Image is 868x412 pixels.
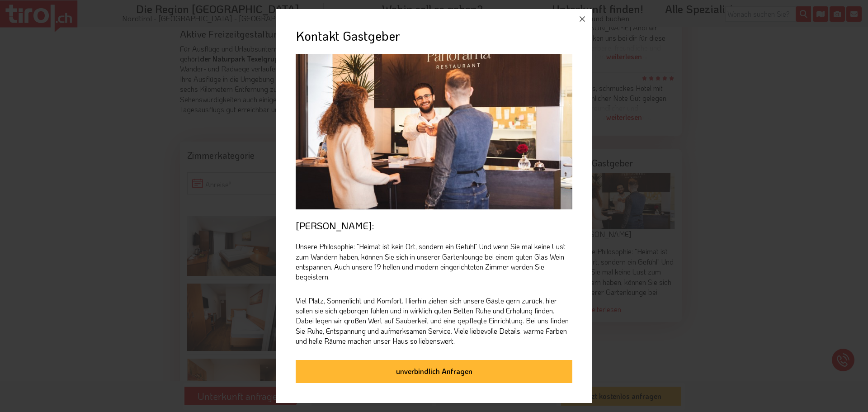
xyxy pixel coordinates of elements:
[296,29,572,43] div: Kontakt Gastgeber
[296,242,566,281] span: Unsere Philosophie: "Heimat ist kein Ort, sondern ein Gefühl" Und wenn Sie mal keine Lust zum Wan...
[296,54,572,209] img: Andi Musai
[296,360,572,384] a: unverbindlich Anfragen
[296,220,572,231] div: [PERSON_NAME]:
[572,9,592,29] button: Close
[296,296,569,346] span: Viel Platz, Sonnenlicht und Komfort. Hierhin ziehen sich unsere Gäste gern zurück, hier sollen si...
